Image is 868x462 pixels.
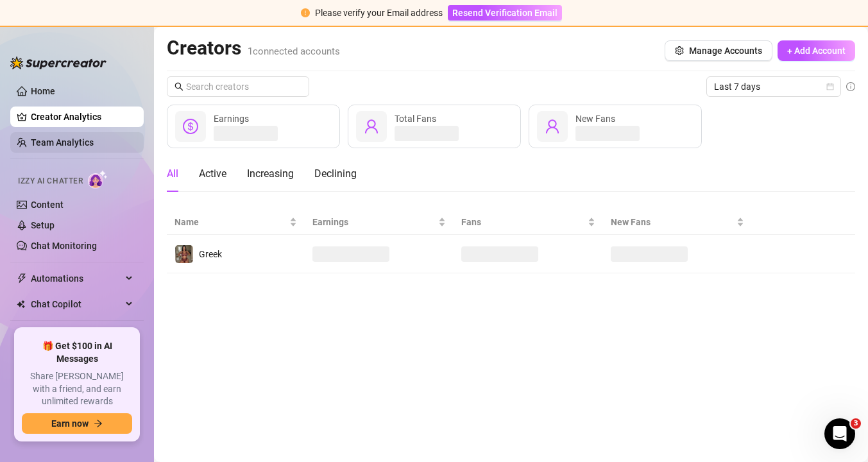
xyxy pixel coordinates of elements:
[395,114,436,124] span: Total Fans
[575,114,615,124] span: New Fans
[454,210,602,235] th: Fans
[31,294,122,314] span: Chat Copilot
[714,77,833,96] span: Last 7 days
[31,200,64,210] a: Content
[18,175,83,187] span: Izzy AI Chatter
[17,273,27,284] span: thunderbolt
[826,83,834,90] span: calendar
[689,46,762,56] span: Manage Accounts
[603,210,753,235] th: New Fans
[247,166,294,182] div: Increasing
[301,8,310,17] span: exclamation-circle
[17,300,25,309] img: Chat Copilot
[665,40,772,61] button: Manage Accounts
[248,46,340,57] span: 1 connected accounts
[305,210,454,235] th: Earnings
[51,418,89,429] span: Earn now
[174,82,183,91] span: search
[22,340,132,365] span: 🎁 Get $100 in AI Messages
[31,268,122,289] span: Automations
[545,119,560,134] span: user
[452,8,557,18] span: Resend Verification Email
[314,166,357,182] div: Declining
[787,46,846,56] span: + Add Account
[31,107,133,127] a: Creator Analytics
[31,137,94,148] a: Team Analytics
[175,245,193,263] img: Greek
[174,215,287,229] span: Name
[846,82,855,91] span: info-circle
[461,215,584,229] span: Fans
[199,166,226,182] div: Active
[851,418,861,429] span: 3
[315,6,443,20] div: Please verify your Email address
[186,80,291,94] input: Search creators
[611,215,735,229] span: New Fans
[10,56,106,69] img: logo-BBDzfeDw.svg
[824,418,855,449] iframe: Intercom live chat
[448,5,562,21] button: Resend Verification Email
[31,241,97,251] a: Chat Monitoring
[22,370,132,408] span: Share [PERSON_NAME] with a friend, and earn unlimited rewards
[167,166,178,182] div: All
[183,119,198,134] span: dollar-circle
[31,86,55,96] a: Home
[167,210,305,235] th: Name
[31,220,55,230] a: Setup
[199,249,222,259] span: Greek
[88,170,108,189] img: AI Chatter
[22,413,132,434] button: Earn nowarrow-right
[214,114,249,124] span: Earnings
[312,215,436,229] span: Earnings
[94,419,103,428] span: arrow-right
[167,36,340,60] h2: Creators
[675,46,684,55] span: setting
[364,119,379,134] span: user
[778,40,855,61] button: + Add Account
